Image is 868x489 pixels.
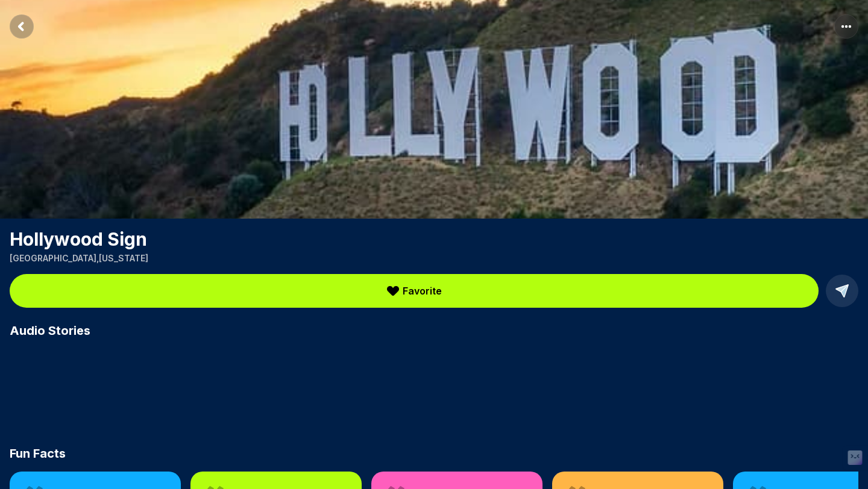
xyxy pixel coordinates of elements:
span: Audio Stories [10,322,90,339]
button: Return to previous page [10,14,34,39]
p: [GEOGRAPHIC_DATA] , [US_STATE] [10,252,858,264]
button: More options [834,14,858,39]
button: Favorite [10,274,819,308]
span: Favorite [403,284,442,298]
h2: Fun Facts [10,445,858,462]
h1: Hollywood Sign [10,228,858,250]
